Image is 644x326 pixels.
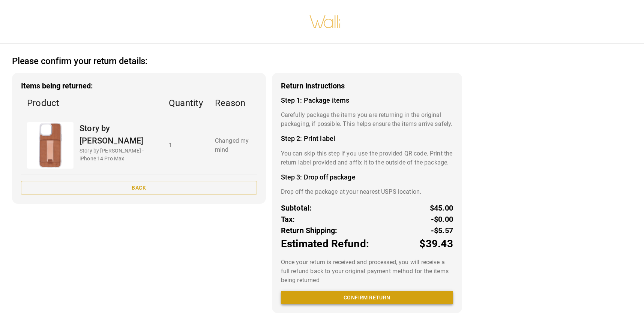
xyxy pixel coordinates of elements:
h4: Step 3: Drop off package [281,173,453,181]
p: -$0.00 [431,214,453,225]
p: $39.43 [419,236,453,252]
h3: Items being returned: [21,82,257,90]
p: Quantity [169,96,203,110]
p: Estimated Refund: [281,236,369,252]
p: Reason [215,96,251,110]
p: Return Shipping: [281,225,338,236]
p: Changed my mind [215,136,251,154]
h3: Return instructions [281,82,453,90]
p: Once your return is received and processed, you will receive a full refund back to your original ... [281,258,453,285]
p: Story by [PERSON_NAME] [80,122,157,147]
p: Subtotal: [281,202,312,214]
p: -$5.57 [431,225,453,236]
p: Tax: [281,214,295,225]
p: Story by [PERSON_NAME] - iPhone 14 Pro Max [80,147,157,163]
p: You can skip this step if you use the provided QR code. Print the return label provided and affix... [281,149,453,167]
h2: Please confirm your return details: [12,56,147,67]
button: Confirm return [281,291,453,305]
p: Carefully package the items you are returning in the original packaging, if possible. This helps ... [281,111,453,129]
p: Product [27,96,157,110]
p: $45.00 [430,202,453,214]
p: 1 [169,141,203,150]
h4: Step 1: Package items [281,96,453,105]
img: walli-inc.myshopify.com [309,6,341,38]
h4: Step 2: Print label [281,135,453,143]
p: Drop off the package at your nearest USPS location. [281,187,453,196]
button: Back [21,181,257,195]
